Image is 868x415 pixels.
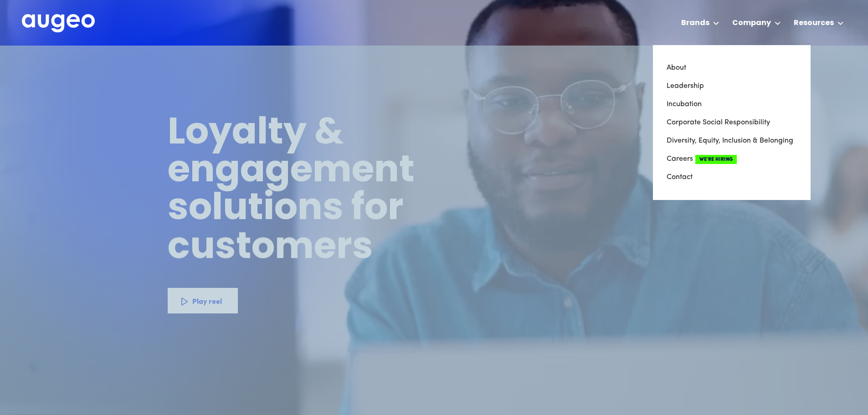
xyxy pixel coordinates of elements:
[681,18,709,29] div: Brands
[667,132,797,150] a: Diversity, Equity, Inclusion & Belonging
[667,77,797,95] a: Leadership
[667,150,797,168] a: CareersWe're Hiring
[653,45,811,200] nav: Company
[732,18,771,29] div: Company
[794,18,834,29] div: Resources
[667,59,797,77] a: About
[667,113,797,132] a: Corporate Social Responsibility
[695,155,737,164] span: We're Hiring
[667,168,797,186] a: Contact
[22,14,95,33] img: Augeo's full logo in white.
[667,95,797,113] a: Incubation
[22,14,95,33] a: home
